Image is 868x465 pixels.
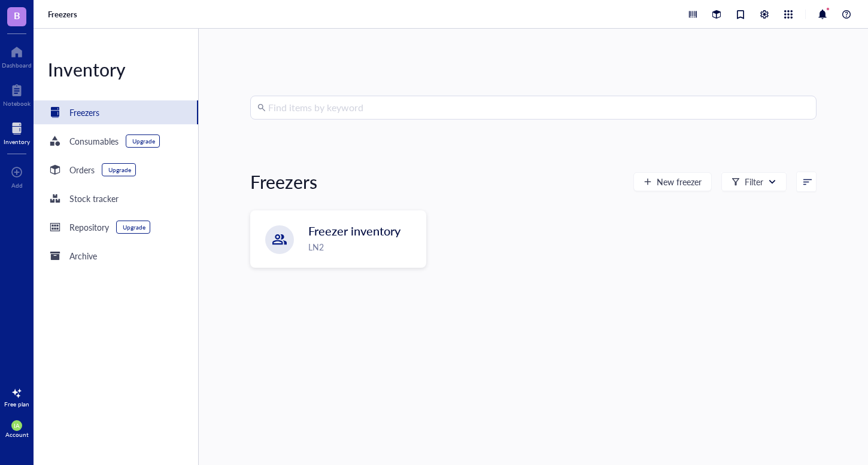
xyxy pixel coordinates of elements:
div: Freezers [250,170,317,194]
div: Orders [69,163,95,176]
div: Dashboard [2,62,32,69]
div: Archive [69,249,97,262]
div: Account [5,431,29,438]
div: Upgrade [108,166,131,173]
div: Notebook [3,100,31,107]
a: Inventory [4,119,30,145]
div: LN2 [308,240,418,253]
a: ConsumablesUpgrade [34,129,198,153]
div: Stock tracker [69,192,119,205]
a: OrdersUpgrade [34,158,198,182]
span: IA [14,422,20,429]
span: Freezer inventory [308,222,400,239]
div: Upgrade [132,137,155,145]
div: Consumables [69,134,119,148]
div: Add [11,182,23,189]
div: Inventory [4,138,30,145]
a: Dashboard [2,42,32,69]
a: Notebook [3,81,31,107]
div: Free plan [4,400,29,408]
a: Freezers [34,100,198,124]
div: Repository [69,221,109,234]
div: Filter [745,175,763,188]
button: New freezer [633,172,712,191]
div: Upgrade [123,224,145,231]
a: Archive [34,244,198,268]
span: B [14,8,20,23]
div: Freezers [69,106,99,119]
a: RepositoryUpgrade [34,215,198,239]
a: Freezers [48,9,80,20]
div: Inventory [34,57,198,81]
a: Stock tracker [34,186,198,210]
span: New freezer [657,177,702,186]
